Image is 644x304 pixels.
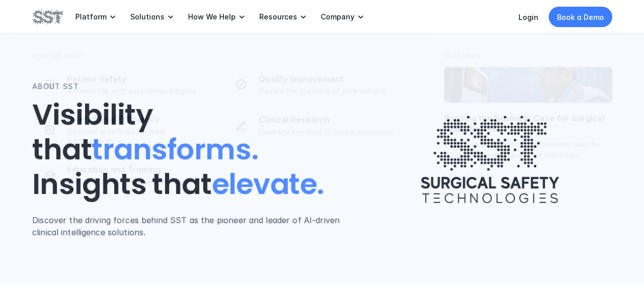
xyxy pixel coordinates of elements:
[259,74,403,84] p: Quality Improvement
[224,67,409,102] a: Checkmark iconQuality ImprovementElevate the standard of care delivery
[259,127,403,137] p: Leverage key data to propel innovation
[44,124,56,136] img: Graph icon
[235,78,247,91] img: Checkmark icon
[518,13,538,21] a: Login
[259,115,403,125] p: Clinical Research
[444,172,496,184] p: Learn More
[32,158,218,192] a: Graduation cap iconEducation and TrainingFacilitate continuous skill improvement
[321,12,355,21] p: Company
[498,174,506,182] span: arrow_right_alt
[67,74,212,84] p: Patient Safety
[67,127,212,145] p: Optimize workflows for peak performance
[259,12,297,21] p: Resources
[32,67,218,102] a: heart icon with heart ratePatient SafetyMinimize risk with data-driven insights
[444,139,612,160] p: Learn how to build a strong business case for surgical video review at your institution.
[224,108,409,143] a: Pen iconClinical ResearchLeverage key data to propel innovation
[32,51,82,61] p: How We Help
[32,108,218,151] a: Graph iconOperational EfficiencyOptimize workflows for peak performance
[235,119,247,132] img: Pen icon
[188,12,236,21] p: How We Help
[67,114,212,125] p: Operational Efficiency
[444,51,481,61] p: Featured
[444,67,612,184] a: Building the Business Case for Surgical Video ReviewLearn how to build a strong business case for...
[549,7,612,27] a: Book a Demo
[44,169,56,181] img: Graduation cap icon
[44,78,56,91] img: heart icon with heart rate
[67,164,212,175] p: Education and Training
[67,86,212,96] p: Minimize risk with data-driven insights
[407,101,573,218] img: Surgical Safety Technologies logo
[557,12,604,23] p: Book a Demo
[32,214,348,238] p: Discover the driving forces behind SST as the pioneer and leader of AI-driven clinical intelligen...
[130,12,164,21] p: Solutions
[32,8,63,26] img: SST logo
[75,12,107,21] p: Platform
[444,113,612,135] p: Building the Business Case for Surgical Video Review
[259,86,403,96] p: Elevate the standard of care delivery
[67,177,212,186] p: Facilitate continuous skill improvement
